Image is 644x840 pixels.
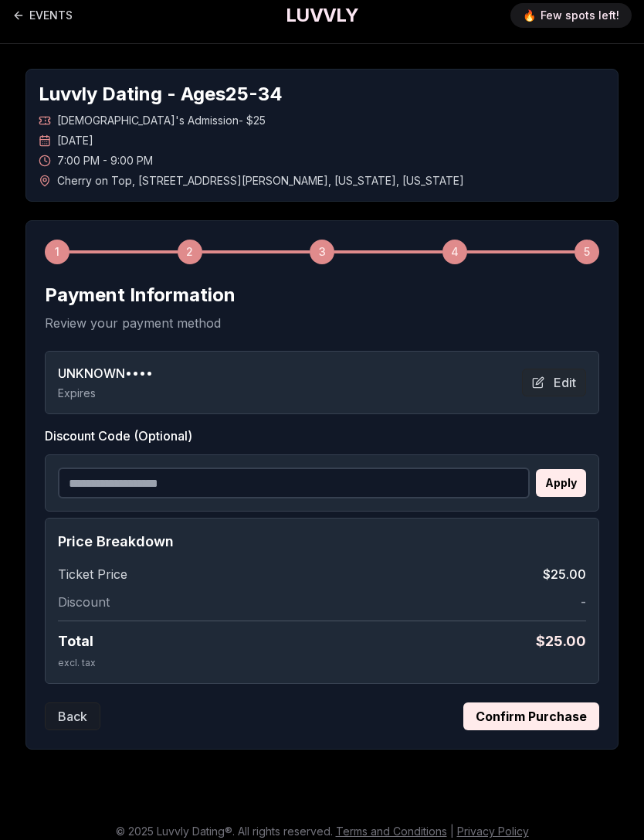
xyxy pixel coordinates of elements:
span: [DATE] [57,133,93,148]
div: 5 [575,240,599,264]
div: 3 [310,240,334,264]
span: Discount [58,593,110,611]
span: UNKNOWN •••• [58,364,153,383]
span: excl. tax [58,657,96,668]
div: 4 [442,240,467,264]
a: Terms and Conditions [336,825,447,838]
span: | [450,825,454,838]
span: [DEMOGRAPHIC_DATA]'s Admission - $25 [57,113,266,128]
span: Few spots left! [541,8,619,23]
span: - [581,593,586,611]
p: Expires [58,386,153,401]
span: Ticket Price [58,565,127,583]
h4: Price Breakdown [58,531,586,553]
div: 2 [178,240,202,264]
button: Confirm Purchase [463,702,599,730]
div: 1 [45,240,69,264]
button: Edit [522,369,586,396]
span: $ 25.00 [536,631,586,652]
p: Review your payment method [45,314,599,332]
button: Apply [536,469,586,497]
a: LUVVLY [286,3,358,28]
button: Back [45,702,100,730]
span: 🔥 [523,8,536,23]
span: 7:00 PM - 9:00 PM [57,153,153,168]
h2: Payment Information [45,283,599,308]
span: $25.00 [543,565,586,583]
span: Cherry on Top , [STREET_ADDRESS][PERSON_NAME] , [US_STATE] , [US_STATE] [57,173,464,189]
a: Privacy Policy [457,825,529,838]
span: Total [58,631,93,652]
label: Discount Code (Optional) [45,427,599,445]
h1: Luvvly Dating - Ages 25 - 34 [39,82,605,107]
